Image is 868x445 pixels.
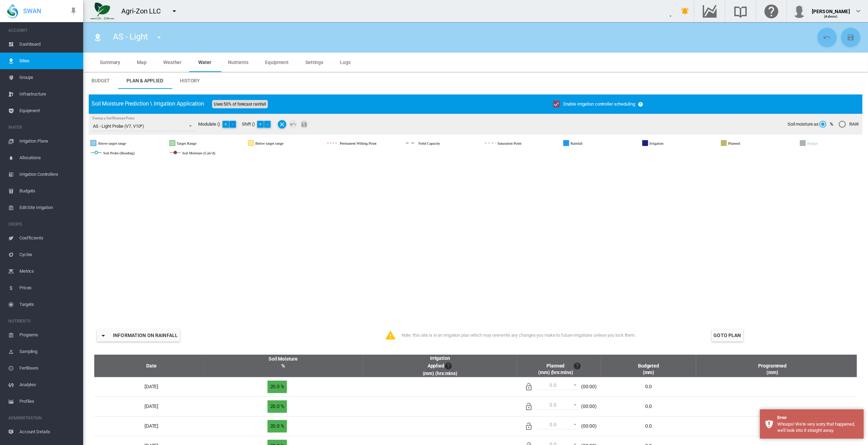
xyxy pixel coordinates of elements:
md-icon: icon-menu-down [155,33,163,42]
span: Soil moisture as: [788,121,819,127]
span: Sampling [19,343,78,360]
div: 0.0 [550,382,556,388]
div: Error [777,415,859,421]
td: 0.0 [601,397,696,416]
div: Shift () [242,120,277,128]
span: Enable irrigation controller scheduling [563,101,635,107]
span: Budget [91,78,110,83]
div: AS - Light Probe (V7, V10*) [93,124,144,129]
button: Cancel Changes [289,120,297,128]
span: Fertilisers [19,360,78,376]
button: - [264,121,271,128]
md-icon: icon-close [278,120,286,128]
button: Save Changes [841,28,860,47]
span: Map [137,60,147,65]
td: 0.0 [601,377,696,397]
g: Soil Probe (Reading) [91,150,161,156]
span: Edit Site Irrigation [19,199,78,216]
span: AS - Light [113,32,148,42]
md-icon: icon-bell-ring [681,7,689,15]
md-select: Overlay a Soil Moisture Probe: AS - Light Probe (V7, V10*) [92,121,195,131]
button: icon-menu-downInformation on Rainfall [97,329,180,342]
button: Save Changes [300,120,308,128]
span: Weather [163,60,182,65]
g: Permanent Wilting Point [328,140,406,146]
button: Remove [278,120,286,128]
md-icon: icon-content-save [847,33,855,42]
span: 20.0 % [268,420,287,433]
div: (00:00) [581,383,596,390]
md-icon: icon-undo [823,33,831,42]
span: Prices [19,280,78,296]
span: Account Details [19,424,78,440]
md-icon: Irrigation unlocked [525,383,533,391]
span: Allocations [19,149,78,166]
g: Target Range [170,140,221,146]
div: (00:00) [581,403,596,410]
g: Field Capacity [407,140,465,146]
span: Equipment [265,60,289,65]
span: WATER [8,122,78,133]
th: Soil Moisture % [203,355,363,377]
g: Above target range [91,140,154,146]
g: Soil Moisture (Calc'd) [170,150,242,156]
g: Rainfall [566,140,606,146]
span: Dashboard [19,36,78,53]
g: Saturation Point [487,140,549,146]
span: Soil Moisture Prediction \ Irrigation Application [91,100,204,107]
span: 20.0 % [268,400,287,413]
div: Modulate () [198,120,242,128]
span: Analytes [19,376,78,393]
span: Coefficients [19,230,78,246]
th: Date [94,355,203,377]
md-icon: Go to the Data Hub [701,7,718,15]
span: Equipment [19,102,78,119]
md-icon: Click here for help [763,7,780,15]
td: [DATE] [94,416,203,436]
span: Programs [19,327,78,343]
span: Metrics [19,263,78,280]
span: Irrigation Plans [19,133,78,149]
div: (00:00) [581,423,596,430]
th: Programmed (mm) [696,355,857,377]
img: 7FicoSLW9yRjj7F2+0uvjPufP+ga39vogPu+G1+wvBtcm3fNv859aGr42DJ5pXiEAAAAAAAAAAAAAAAAAAAAAAAAAAAAAAAAA... [90,2,114,20]
md-icon: Irrigation unlocked [525,402,533,411]
span: Summary [100,60,120,65]
img: profile.jpg [792,4,806,18]
span: 20.0 % [268,381,287,393]
span: Settings [305,60,323,65]
th: Irrigation Applied (mm) (hrs:mins) [363,355,517,377]
md-icon: icon-menu-down [170,7,178,15]
span: SWAN [23,7,41,15]
img: SWAN-Landscape-Logo-Colour-drop.png [7,4,18,18]
div: Planned (mm) (hrs:mins) [517,356,600,376]
span: Targets [19,296,78,313]
span: Sites [19,53,78,69]
md-icon: Irrigation unlocked [525,422,533,430]
md-radio-button: % [819,121,833,128]
span: Cycles [19,246,78,263]
md-icon: Search the knowledge base [732,7,749,15]
span: Uses 50% of forecast rainfall [212,100,268,108]
button: - [229,121,236,128]
div: [PERSON_NAME] [812,5,850,12]
g: Irrigation [645,140,689,146]
md-icon: icon-pin [69,7,78,15]
span: ADMINISTRATION [8,412,78,424]
span: (Admin) [824,15,838,18]
td: [DATE] [94,377,203,397]
button: icon-menu-down [167,4,181,18]
span: Nutrients [228,60,248,65]
md-icon: icon-chevron-down [854,7,862,15]
div: Note: this site is in an irrigation plan which may overwrite any changes you make to future irrig... [402,332,703,338]
span: Infrastructure [19,86,78,102]
div: Whoops! We're very sorry that happened, we'll look into it straight away. [777,421,859,434]
span: Budgets [19,183,78,199]
md-icon: Runtimes shown here are estimates based on total irrigation applied and block application rates. [444,362,453,370]
span: CROPS [8,219,78,230]
th: Budgeted (mm) [601,355,696,377]
button: icon-bell-ring [678,4,692,18]
g: Budget [804,140,843,146]
md-radio-button: RAW [839,121,859,128]
md-icon: icon-map-marker-radius [94,33,102,42]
